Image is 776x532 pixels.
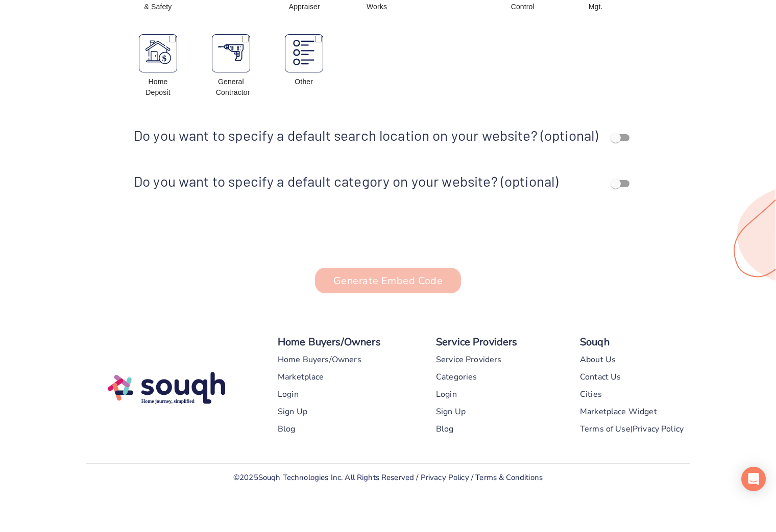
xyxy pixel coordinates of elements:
[108,366,225,410] img: Souqh Logo
[216,77,246,98] div: General Contractor
[233,469,543,486] div: © 2025 Souqh Technologies Inc. All Rights Reserved / /
[436,420,454,438] a: Blog
[145,40,171,65] img: Home Deposit
[633,420,684,438] a: Privacy Policy
[289,77,319,87] div: Other
[143,77,173,98] div: Home Deposit
[278,368,324,386] a: Marketplace
[436,386,457,403] a: Login
[580,420,630,438] a: Terms of Use
[278,334,381,351] div: Home Buyers/Owners
[580,351,616,368] a: About Us
[278,403,307,420] a: Sign Up
[436,403,466,420] a: Sign Up
[218,40,244,65] img: General Contractor
[436,351,502,368] a: Service Providers
[741,467,766,491] div: Open Intercom Messenger
[134,125,600,145] div: Do you want to specify a default search location on your website? (optional)
[278,386,299,403] a: Login
[134,171,600,191] div: Do you want to specify a default category on your website? (optional)
[278,420,296,438] a: Blog
[580,403,657,420] a: Marketplace Widget
[580,386,602,403] a: Cities
[475,472,543,483] a: Terms & Conditions
[580,334,610,351] div: Souqh
[421,472,469,483] a: Privacy Policy
[291,40,317,65] img: Other
[580,368,621,386] a: Contact Us
[134,228,289,268] iframe: reCAPTCHA
[278,351,361,368] a: Home Buyers/Owners
[630,420,633,438] div: |
[436,368,477,386] a: Categories
[436,334,518,351] div: Service Providers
